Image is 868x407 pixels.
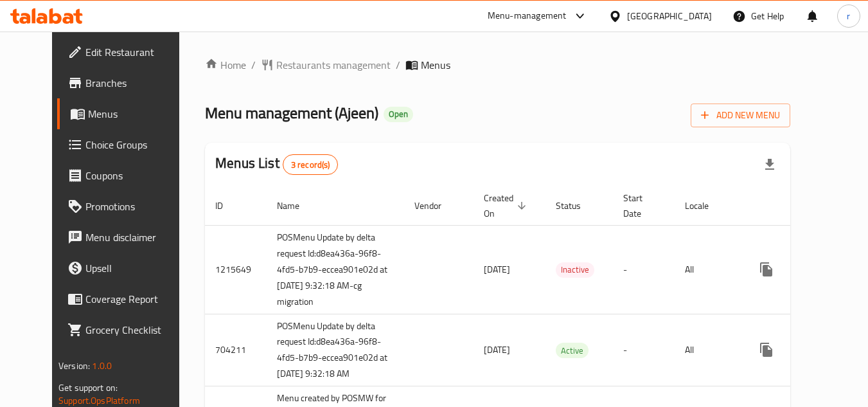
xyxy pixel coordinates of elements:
span: [DATE] [484,341,510,358]
button: Add New Menu [691,104,790,127]
td: - [613,225,675,314]
span: Locale [685,198,725,213]
button: Change Status [782,254,813,285]
div: Inactive [556,262,594,278]
td: All [675,314,741,386]
a: Promotions [57,191,197,222]
span: Inactive [556,262,594,277]
span: Restaurants management [276,57,391,73]
span: Menu disclaimer [85,230,187,245]
span: Coupons [85,168,187,183]
a: Upsell [57,253,197,284]
span: Branches [85,75,187,91]
a: Branches [57,68,197,98]
a: Restaurants management [261,57,391,73]
li: / [251,57,256,73]
nav: breadcrumb [205,57,790,73]
span: Name [277,198,316,213]
span: ID [215,198,240,213]
h2: Menus List [215,154,338,175]
span: Choice Groups [85,137,187,152]
button: more [751,334,782,365]
a: Menus [57,98,197,129]
li: / [396,57,400,73]
a: Grocery Checklist [57,314,197,345]
span: Vendor [414,198,458,213]
span: 3 record(s) [283,159,338,171]
button: more [751,254,782,285]
div: Export file [754,149,785,180]
a: Menu disclaimer [57,222,197,253]
td: - [613,314,675,386]
button: Change Status [782,334,813,365]
span: Menus [421,57,450,73]
span: Edit Restaurant [85,44,187,60]
td: All [675,225,741,314]
div: [GEOGRAPHIC_DATA] [627,9,712,23]
span: Menu management ( Ajeen ) [205,98,378,127]
span: Promotions [85,199,187,214]
span: Start Date [623,190,659,221]
span: 1.0.0 [92,357,112,374]
a: Coverage Report [57,284,197,314]
a: Choice Groups [57,129,197,160]
div: Menu-management [488,8,567,24]
span: Menus [88,106,187,122]
span: Created On [484,190,530,221]
span: Add New Menu [701,107,780,123]
a: Coupons [57,160,197,191]
span: Status [556,198,598,213]
span: Open [384,109,413,120]
span: Grocery Checklist [85,322,187,338]
span: r [847,9,850,23]
td: POSMenu Update by delta request Id:d8ea436a-96f8-4fd5-b7b9-eccea901e02d at [DATE] 9:32:18 AM [267,314,404,386]
div: Total records count [283,154,339,175]
span: Coverage Report [85,291,187,307]
span: Active [556,343,589,358]
a: Edit Restaurant [57,37,197,68]
div: Open [384,107,413,122]
td: 704211 [205,314,267,386]
td: POSMenu Update by delta request Id:d8ea436a-96f8-4fd5-b7b9-eccea901e02d at [DATE] 9:32:18 AM-cg m... [267,225,404,314]
span: Upsell [85,260,187,276]
td: 1215649 [205,225,267,314]
span: Version: [58,357,90,374]
a: Home [205,57,246,73]
span: [DATE] [484,261,510,278]
span: Get support on: [58,379,118,396]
